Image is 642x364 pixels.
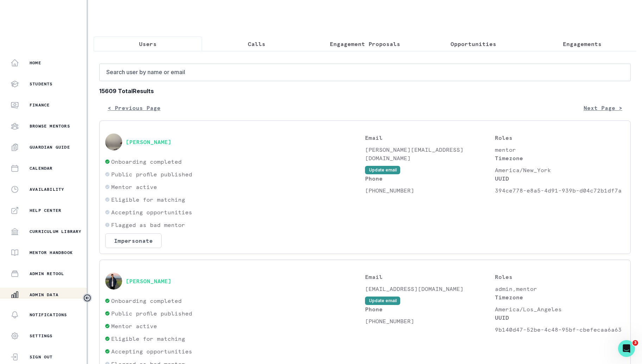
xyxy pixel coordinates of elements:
p: Guardian Guide [30,144,70,150]
p: Mentor Handbook [30,250,73,255]
p: Onboarding completed [111,297,182,305]
p: Home [30,60,41,66]
p: Timezone [495,154,625,162]
p: Mentor active [111,183,157,191]
p: Public profile published [111,309,192,318]
p: 394ce778-e8a5-4d91-939b-d04c72b1df7a [495,186,625,195]
p: Sign Out [30,354,53,360]
p: Calendar [30,165,53,171]
button: < Previous Page [99,101,169,115]
span: 3 [632,340,638,346]
p: Email [365,273,495,281]
p: 9b140d47-52be-4c48-95bf-cbefecaa6a63 [495,325,625,334]
button: [PERSON_NAME] [126,138,171,145]
button: [PERSON_NAME] [126,278,171,285]
p: [PERSON_NAME][EMAIL_ADDRESS][DOMAIN_NAME] [365,145,495,162]
p: Users [139,40,157,48]
p: UUID [495,174,625,183]
p: Availability [30,187,64,192]
p: America/Los_Angeles [495,305,625,313]
button: Update email [365,297,400,305]
p: Admin Retool [30,271,64,277]
button: Update email [365,166,400,174]
p: Phone [365,305,495,313]
p: Calls [248,40,265,48]
p: admin,mentor [495,285,625,293]
p: [EMAIL_ADDRESS][DOMAIN_NAME] [365,285,495,293]
p: America/New_York [495,166,625,174]
p: Roles [495,273,625,281]
p: Curriculum Library [30,229,82,234]
p: Eligible for matching [111,195,185,204]
p: Students [30,81,53,87]
p: Engagement Proposals [330,40,400,48]
p: Accepting opportunities [111,208,192,216]
p: Public profile published [111,170,192,178]
p: Mentor active [111,322,157,330]
p: UUID [495,313,625,322]
p: [PHONE_NUMBER] [365,186,495,195]
p: Opportunities [451,40,496,48]
p: Help Center [30,208,61,213]
iframe: Intercom live chat [618,340,635,357]
p: Eligible for matching [111,334,185,343]
p: [PHONE_NUMBER] [365,317,495,325]
p: Admin Data [30,292,58,298]
p: Notifications [30,312,67,318]
p: Onboarding completed [111,157,182,166]
button: Toggle sidebar [83,293,92,303]
b: 15609 Total Results [99,87,631,95]
p: Finance [30,102,50,108]
p: Browse Mentors [30,123,70,129]
p: Roles [495,134,625,142]
p: Accepting opportunities [111,347,192,356]
p: Engagements [563,40,602,48]
p: Timezone [495,293,625,301]
p: Settings [30,333,53,339]
p: Phone [365,174,495,183]
p: mentor [495,145,625,154]
p: Email [365,134,495,142]
p: Flagged as bad mentor [111,221,185,229]
button: Next Page > [575,101,631,115]
button: Impersonate [105,233,162,248]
